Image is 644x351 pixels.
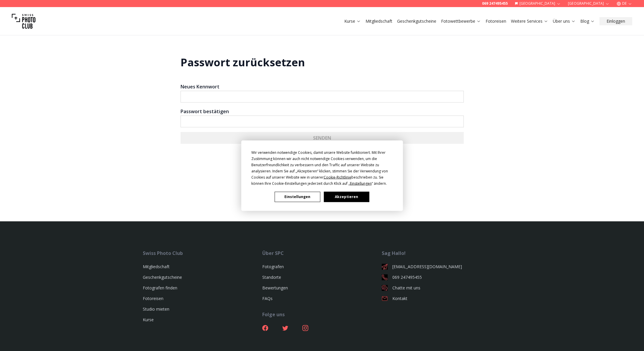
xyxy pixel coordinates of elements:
button: Akzeptieren [324,192,369,202]
div: Wir verwenden notwendige Cookies, damit unsere Website funktioniert. Mit Ihrer Zustimmung können ... [251,149,393,186]
button: Einstellungen [275,192,320,202]
div: Cookie Consent Prompt [241,140,403,211]
span: Einstellungen [350,181,372,186]
span: Cookie-Richtlinie [324,174,351,179]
